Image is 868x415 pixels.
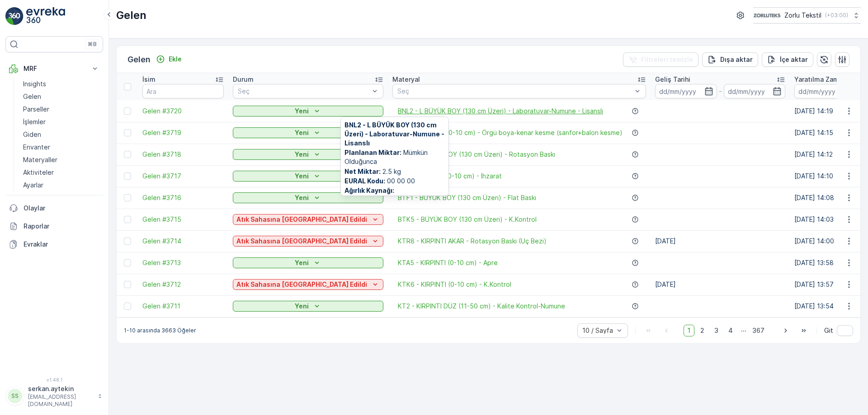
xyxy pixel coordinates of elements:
[23,79,46,89] p: Insights
[233,106,383,117] button: Yeni
[295,193,309,202] p: Yeni
[233,301,383,312] button: Yeni
[825,12,848,19] p: ( +03:00 )
[398,128,623,137] span: KTJ1 - KIRPINTI (0-10 cm) - Örgü boya-kenar kesme (sanfor+balon kesme)
[719,86,722,97] p: -
[724,84,786,98] input: dd/mm/yyyy
[233,127,383,138] button: Yeni
[124,259,131,266] div: Toggle Row Selected
[5,60,103,78] button: MRF
[236,280,367,289] p: Atık Sahasına [GEOGRAPHIC_DATA] Edildi
[169,55,182,64] p: Ekle
[5,377,103,382] span: v 1.48.1
[19,78,103,90] a: Insights
[142,107,224,116] span: Gelen #3720
[753,7,861,23] button: Zorlu Tekstil(+03:00)
[720,55,753,64] p: Dışa aktar
[142,215,224,224] a: Gelen #3715
[124,129,131,136] div: Toggle Row Selected
[5,199,103,217] a: Olaylar
[142,302,224,311] a: Gelen #3711
[398,302,565,311] a: KT2 - KIRPINTI DÜZ (11-50 cm) - Kalite Kontrol-Numune
[142,193,224,202] a: Gelen #3716
[398,258,498,267] a: KTA5 - KIRPINTI (0-10 cm) - Apre
[753,10,781,20] img: 6-1-9-3_wQBzyll.png
[398,237,547,246] a: KTR8 - KIRPINTI AKAR - Rotasyon Baskı (Uç Bezi)
[398,280,511,289] a: KTK6 - KIRPINTI (0-10 cm) - K.Kontrol
[23,105,49,114] p: Parseller
[398,150,555,159] a: BTR7 - BÜYÜK BOY (130 cm Üzeri) - Rotasyon Baskı
[116,8,146,23] p: Gelen
[398,107,603,116] a: BNL2 - L BÜYÜK BOY (130 cm Üzeri) - Laboratuvar-Numune - Lisanslı
[233,214,383,225] button: Atık Sahasına Kabul Edildi
[655,84,717,98] input: dd/mm/yyyy
[784,11,821,20] p: Zorlu Tekstil
[684,325,694,336] span: 1
[124,151,131,158] div: Toggle Row Selected
[19,116,103,128] a: İşlemler
[23,155,57,164] p: Materyaller
[344,186,445,204] span: [PERSON_NAME]
[651,230,790,252] td: [DATE]
[392,75,420,84] p: Materyal
[142,237,224,246] span: Gelen #3714
[23,143,50,152] p: Envanter
[655,75,690,84] p: Geliş Tarihi
[142,150,224,159] a: Gelen #3718
[142,172,224,181] a: Gelen #3717
[295,258,309,267] p: Yeni
[142,128,224,137] a: Gelen #3719
[762,52,813,67] button: İçe aktar
[702,52,758,67] button: Dışa aktar
[344,177,385,185] b: EURAL Kodu :
[142,75,156,84] p: İsim
[295,128,309,137] p: Yeni
[236,215,367,224] p: Atık Sahasına [GEOGRAPHIC_DATA] Edildi
[741,325,746,336] p: ...
[23,130,41,139] p: Giden
[710,325,722,336] span: 3
[295,107,309,116] p: Yeni
[19,141,103,154] a: Envanter
[24,222,99,231] p: Raporlar
[124,303,131,310] div: Toggle Row Selected
[295,150,309,159] p: Yeni
[748,325,769,336] span: 367
[794,75,848,84] p: Yaratılma Zamanı
[295,172,309,181] p: Yeni
[19,154,103,166] a: Materyaller
[124,216,131,223] div: Toggle Row Selected
[397,87,632,96] p: Seç
[5,384,103,408] button: SSserkan.aytekin[EMAIL_ADDRESS][DOMAIN_NAME]
[142,258,224,267] a: Gelen #3713
[233,236,383,247] button: Atık Sahasına Kabul Edildi
[19,90,103,103] a: Gelen
[5,217,103,235] a: Raporlar
[124,238,131,245] div: Toggle Row Selected
[696,325,708,336] span: 2
[398,215,537,224] a: BTK5 - BÜYÜK BOY (130 cm Üzeri) - K.Kontrol
[233,279,383,290] button: Atık Sahasına Kabul Edildi
[641,55,693,64] p: Filtreleri temizle
[142,84,224,98] input: Ara
[23,168,54,177] p: Aktiviteler
[780,55,808,64] p: İçe aktar
[233,171,383,182] button: Yeni
[398,172,502,181] span: KTİ4 - KIRPINTI (0-10 cm) - İhzarat
[344,121,445,148] span: BNL2 - L BÜYÜK BOY (130 cm Üzeri) - Laboratuvar-Numune - Lisanslı
[398,193,536,202] a: BTF1 - BÜYÜK BOY (130 cm Üzeri) - Flat Baskı
[124,194,131,201] div: Toggle Row Selected
[124,327,196,334] p: 1-10 arasında 3663 Öğeler
[295,302,309,311] p: Yeni
[5,235,103,253] a: Evraklar
[233,149,383,160] button: Yeni
[124,281,131,288] div: Toggle Row Selected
